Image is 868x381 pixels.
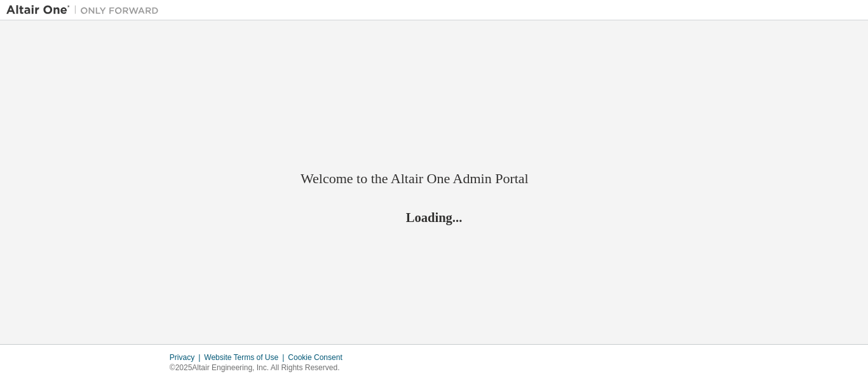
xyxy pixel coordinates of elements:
[6,4,165,17] img: Altair One
[288,352,349,363] div: Cookie Consent
[301,209,567,225] h2: Loading...
[170,363,350,373] p: © 2025 Altair Engineering, Inc. All Rights Reserved.
[204,352,288,363] div: Website Terms of Use
[301,170,567,188] h2: Welcome to the Altair One Admin Portal
[170,352,204,363] div: Privacy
